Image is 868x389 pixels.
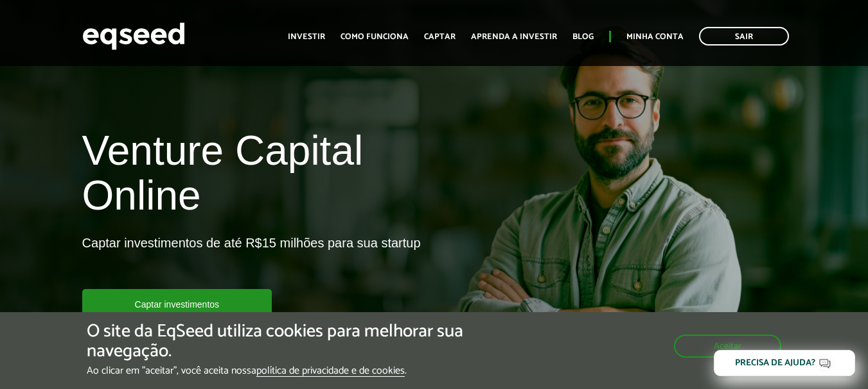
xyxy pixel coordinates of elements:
[87,365,503,377] p: Ao clicar em "aceitar", você aceita nossa .
[82,289,272,318] a: Captar investimentos
[341,33,409,41] a: Como funciona
[87,322,503,361] h5: O site da EqSeed utiliza cookies para melhorar sua navegação.
[674,335,781,358] button: Aceitar
[288,33,325,41] a: Investir
[82,128,425,225] h1: Venture Capital Online
[424,33,456,41] a: Captar
[626,33,684,41] a: Minha conta
[699,27,789,46] a: Sair
[471,33,557,41] a: Aprenda a investir
[82,235,421,289] p: Captar investimentos de até R$15 milhões para sua startup
[256,366,405,377] a: política de privacidade e de cookies
[82,19,185,53] img: EqSeed
[572,33,594,41] a: Blog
